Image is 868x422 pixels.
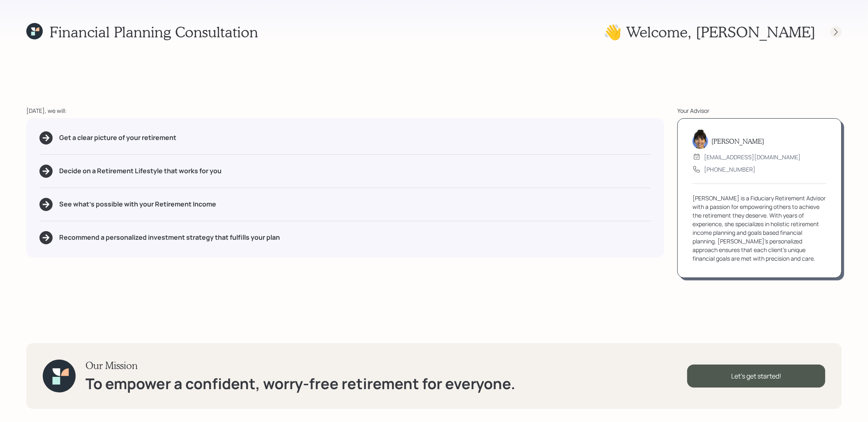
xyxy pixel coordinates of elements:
[49,23,258,41] h1: Financial Planning Consultation
[59,234,280,241] h5: Recommend a personalized investment strategy that fulfills your plan
[59,134,176,142] h5: Get a clear picture of your retirement
[26,106,664,115] div: [DATE], we will:
[693,194,826,263] div: [PERSON_NAME] is a Fiduciary Retirement Advisor with a passion for empowering others to achieve t...
[687,365,825,388] div: Let's get started!
[59,200,216,208] h5: See what's possible with your Retirement Income
[677,106,842,115] div: Your Advisor
[603,23,815,41] h1: 👋 Welcome , [PERSON_NAME]
[711,137,764,145] h5: [PERSON_NAME]
[704,165,755,174] div: [PHONE_NUMBER]
[85,360,515,372] h3: Our Mission
[59,167,222,175] h5: Decide on a Retirement Lifestyle that works for you
[85,375,515,392] h1: To empower a confident, worry-free retirement for everyone.
[704,153,801,161] div: [EMAIL_ADDRESS][DOMAIN_NAME]
[693,129,708,149] img: treva-nostdahl-headshot.png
